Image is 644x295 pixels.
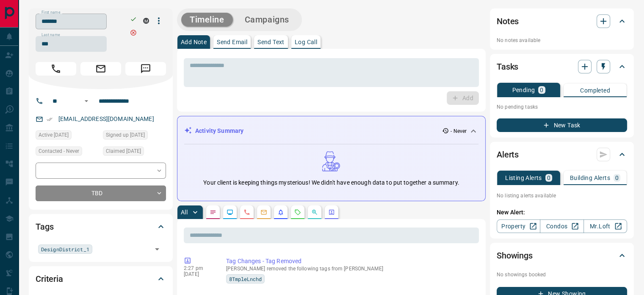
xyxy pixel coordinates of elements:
h2: Notes [497,14,519,28]
p: No listing alerts available [497,192,627,199]
p: Add Note [181,39,207,45]
p: 2:27 pm [184,265,213,271]
a: Condos [540,219,583,233]
button: Campaigns [236,13,298,27]
span: Signed up [DATE] [106,131,145,139]
div: Alerts [497,144,627,165]
p: Building Alerts [570,175,610,181]
svg: Agent Actions [328,209,335,216]
p: No notes available [497,37,627,44]
p: Send Text [257,39,285,45]
p: Completed [580,87,610,93]
div: Criteria [36,269,166,289]
svg: Listing Alerts [277,209,284,216]
p: 0 [615,175,619,181]
div: mrloft.ca [143,18,149,24]
button: Timeline [181,13,233,27]
p: No pending tasks [497,101,627,113]
div: Showings [497,245,627,266]
p: All [181,209,188,215]
a: Property [497,219,540,233]
div: Tags [36,216,166,237]
p: 0 [547,175,550,181]
svg: Lead Browsing Activity [227,209,233,216]
p: Send Email [217,39,247,45]
svg: Requests [294,209,301,216]
a: Mr.Loft [583,219,627,233]
svg: Opportunities [311,209,318,216]
button: Open [81,96,91,106]
span: Call [36,62,76,76]
svg: Notes [210,209,216,216]
span: Message [125,62,166,76]
span: Active [DATE] [39,131,69,139]
svg: Email Verified [47,116,53,122]
span: DesignDistrict_1 [41,245,89,253]
svg: Calls [243,209,250,216]
div: Fri Jan 21 2022 [103,130,166,142]
span: Contacted - Never [39,147,79,155]
p: - Never [451,127,467,135]
p: No showings booked [497,271,627,278]
p: Activity Summary [195,126,243,135]
div: TBD [36,185,166,201]
div: Activity Summary- Never [184,123,478,139]
p: Log Call [295,39,317,45]
h2: Alerts [497,148,519,161]
h2: Tasks [497,60,518,73]
button: New Task [497,118,627,132]
p: Tag Changes - Tag Removed [226,257,475,266]
a: [EMAIL_ADDRESS][DOMAIN_NAME] [58,115,154,122]
p: Listing Alerts [505,175,542,181]
div: Tasks [497,56,627,77]
p: New Alert: [497,208,627,217]
p: 0 [540,87,543,93]
div: Fri Jan 21 2022 [103,146,166,158]
span: Email [80,62,121,76]
h2: Showings [497,249,533,262]
p: Pending [512,87,535,93]
span: Claimed [DATE] [106,147,141,155]
span: 8TmpleLnchd [229,275,262,283]
p: [PERSON_NAME] removed the following tags from [PERSON_NAME] [226,266,475,272]
h2: Tags [36,220,53,233]
h2: Criteria [36,272,63,286]
button: Open [151,243,163,255]
div: Fri Jan 21 2022 [36,130,99,142]
p: Your client is keeping things mysterious! We didn't have enough data to put together a summary. [203,178,459,187]
label: Last name [41,32,60,38]
label: First name [41,10,60,15]
p: [DATE] [184,271,213,277]
div: Notes [497,11,627,31]
svg: Emails [260,209,267,216]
